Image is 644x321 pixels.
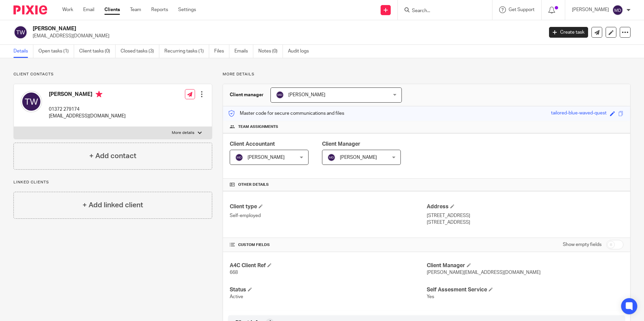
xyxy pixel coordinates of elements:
[551,110,607,117] div: tailored-blue-waved-quest
[13,180,212,185] p: Linked clients
[13,25,28,39] img: svg%3E
[258,45,283,58] a: Notes (0)
[230,294,243,299] span: Active
[327,153,335,162] img: svg%3E
[228,110,344,117] p: Master code for secure communications and files
[612,5,623,15] img: svg%3E
[427,219,623,226] p: [STREET_ADDRESS]
[230,212,426,219] p: Self-employed
[151,6,168,13] a: Reports
[38,45,74,58] a: Open tasks (1)
[164,45,209,58] a: Recurring tasks (1)
[83,6,94,13] a: Email
[427,286,623,293] h4: Self Assesment Service
[322,141,360,147] span: Client Manager
[49,113,126,119] p: [EMAIL_ADDRESS][DOMAIN_NAME]
[21,91,42,112] img: svg%3E
[563,241,602,248] label: Show empty fields
[79,45,116,58] a: Client tasks (0)
[33,25,438,32] h2: [PERSON_NAME]
[214,45,229,58] a: Files
[230,286,426,293] h4: Status
[230,270,238,275] span: 668
[235,153,243,162] img: svg%3E
[427,212,623,219] p: [STREET_ADDRESS]
[62,6,73,13] a: Work
[238,182,269,187] span: Other details
[230,92,264,98] h3: Client manager
[172,130,194,136] p: More details
[104,6,120,13] a: Clients
[427,203,623,210] h4: Address
[276,91,284,99] img: svg%3E
[223,72,631,77] p: More details
[509,7,535,12] span: Get Support
[248,155,285,160] span: [PERSON_NAME]
[121,45,159,58] a: Closed tasks (3)
[96,91,102,98] i: Primary
[89,151,136,161] h4: + Add contact
[49,91,126,99] h4: [PERSON_NAME]
[411,8,472,14] input: Search
[230,242,426,248] h4: CUSTOM FIELDS
[13,72,212,77] p: Client contacts
[13,45,33,58] a: Details
[49,106,126,113] p: 01372 279174
[340,155,377,160] span: [PERSON_NAME]
[234,45,253,58] a: Emails
[230,203,426,210] h4: Client type
[288,45,314,58] a: Audit logs
[288,93,325,97] span: [PERSON_NAME]
[427,294,434,299] span: Yes
[130,6,141,13] a: Team
[83,200,143,210] h4: + Add linked client
[572,6,609,13] p: [PERSON_NAME]
[427,262,623,269] h4: Client Manager
[230,262,426,269] h4: A4C Client Ref
[13,5,47,14] img: Pixie
[549,27,588,38] a: Create task
[178,6,196,13] a: Settings
[238,124,278,130] span: Team assignments
[230,141,275,147] span: Client Accountant
[33,33,539,39] p: [EMAIL_ADDRESS][DOMAIN_NAME]
[427,270,541,275] span: [PERSON_NAME][EMAIL_ADDRESS][DOMAIN_NAME]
